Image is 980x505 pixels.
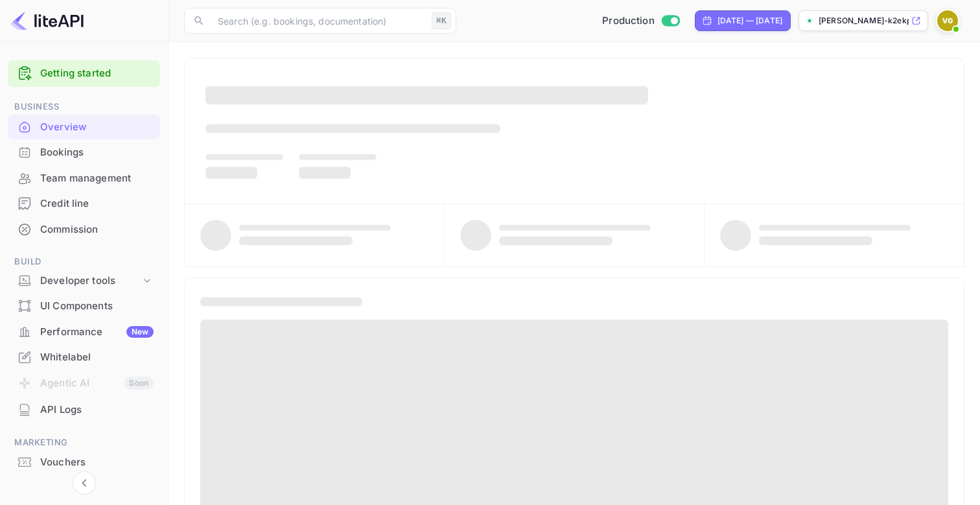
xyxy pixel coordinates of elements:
[40,299,154,314] div: UI Components
[40,120,154,135] div: Overview
[695,10,791,31] div: Click to change the date range period
[40,350,154,365] div: Whitelabel
[8,397,160,421] a: API Logs
[8,60,160,87] div: Getting started
[8,191,160,215] a: Credit line
[8,100,160,114] span: Business
[8,294,160,319] div: UI Components
[40,171,154,186] div: Team management
[8,345,160,369] a: Whitelabel
[8,320,160,344] a: PerformanceNew
[8,191,160,217] div: Credit line
[937,10,958,31] img: VARUN GUPTA
[717,15,782,27] div: [DATE] — [DATE]
[819,15,909,27] p: [PERSON_NAME]-k2ekp.nuit...
[8,115,160,140] div: Overview
[8,255,160,269] span: Build
[10,10,84,31] img: LiteAPI logo
[8,397,160,423] div: API Logs
[8,217,160,242] div: Commission
[40,145,154,160] div: Bookings
[40,325,154,340] div: Performance
[40,455,154,470] div: Vouchers
[8,450,160,474] a: Vouchers
[8,217,160,241] a: Commission
[40,274,141,288] div: Developer tools
[8,166,160,191] div: Team management
[126,326,154,338] div: New
[8,140,160,165] div: Bookings
[8,270,160,292] div: Developer tools
[40,222,154,237] div: Commission
[8,436,160,450] span: Marketing
[597,14,684,29] div: Switch to Sandbox mode
[40,403,154,417] div: API Logs
[8,140,160,164] a: Bookings
[432,12,451,29] div: ⌘K
[602,14,655,29] span: Production
[8,450,160,475] div: Vouchers
[8,345,160,370] div: Whitelabel
[8,166,160,190] a: Team management
[8,320,160,345] div: PerformanceNew
[40,66,154,81] a: Getting started
[8,294,160,318] a: UI Components
[40,196,154,211] div: Credit line
[210,8,426,34] input: Search (e.g. bookings, documentation)
[73,471,96,495] button: Collapse navigation
[8,115,160,139] a: Overview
